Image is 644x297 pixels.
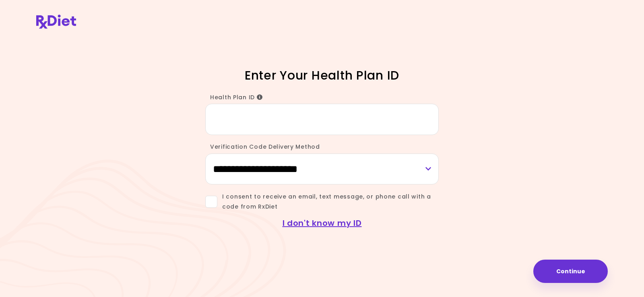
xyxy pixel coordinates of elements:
[217,192,439,212] span: I consent to receive an email, text message, or phone call with a code from RxDiet
[36,14,76,29] img: RxDiet
[205,143,320,151] label: Verification Code Delivery Method
[257,94,263,100] i: Info
[533,260,608,283] button: Continue
[181,68,463,83] h1: Enter Your Health Plan ID
[210,93,263,101] span: Health Plan ID
[283,217,362,229] a: I don't know my ID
